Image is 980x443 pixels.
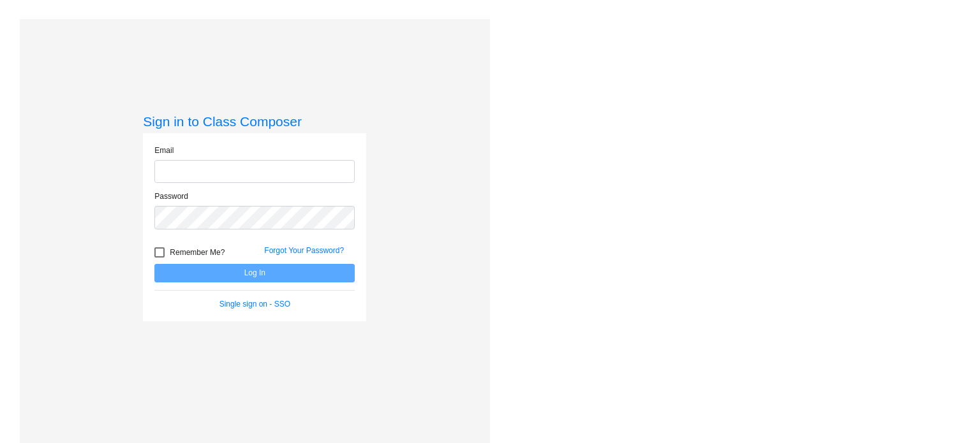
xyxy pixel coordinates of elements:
[154,264,355,282] button: Log In
[154,191,188,202] label: Password
[143,113,366,129] h3: Sign in to Class Composer
[154,145,174,156] label: Email
[170,245,225,260] span: Remember Me?
[264,246,344,255] a: Forgot Your Password?
[219,300,290,309] a: Single sign on - SSO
